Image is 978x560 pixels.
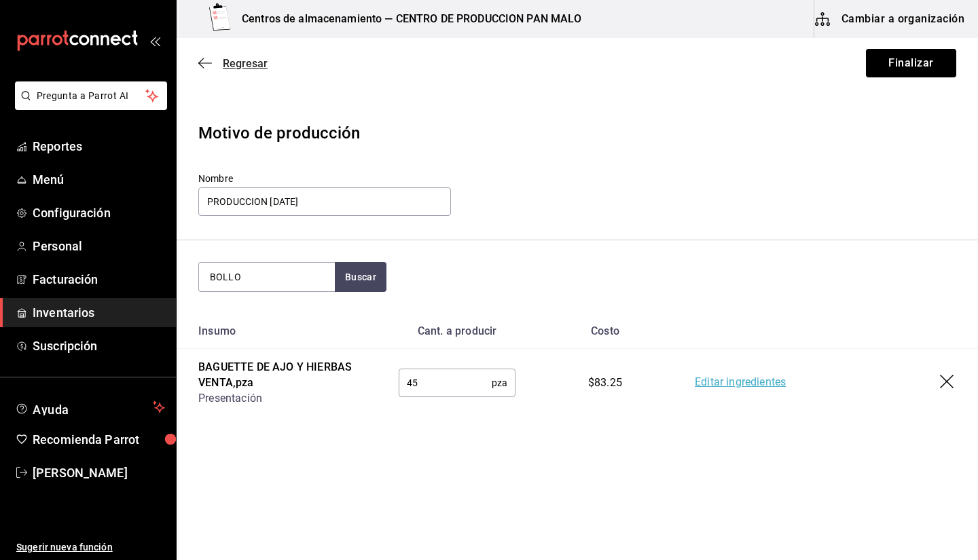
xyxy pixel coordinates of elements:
[149,35,160,46] button: open_drawer_menu
[198,360,355,391] div: BAGUETTE DE AJO Y HIERBAS VENTA , pza
[10,98,167,113] a: Pregunta a Parrot AI
[33,270,165,288] span: Facturación
[33,337,165,355] span: Suscripción
[588,376,622,389] span: $83.25
[223,57,268,70] span: Regresar
[399,369,515,397] div: pza
[199,263,335,291] input: Buscar insumo
[33,237,165,255] span: Personal
[198,174,451,183] label: Nombre
[33,170,165,189] span: Menú
[33,204,165,222] span: Configuración
[33,399,147,415] span: Ayuda
[33,430,165,449] span: Recomienda Parrot
[33,303,165,322] span: Inventarios
[15,81,167,110] button: Pregunta a Parrot AI
[16,540,165,555] span: Sugerir nueva función
[335,262,386,292] button: Buscar
[537,314,673,349] th: Costo
[177,314,377,349] th: Insumo
[33,137,165,155] span: Reportes
[377,314,537,349] th: Cant. a producir
[695,375,786,391] a: Editar ingredientes
[231,11,582,27] h3: Centros de almacenamiento — CENTRO DE PRODUCCION PAN MALO
[198,57,268,70] button: Regresar
[866,49,956,77] button: Finalizar
[37,89,146,103] span: Pregunta a Parrot AI
[399,369,492,396] input: 0
[33,464,165,482] span: [PERSON_NAME]
[198,121,956,145] div: Motivo de producción
[198,391,355,407] div: Presentación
